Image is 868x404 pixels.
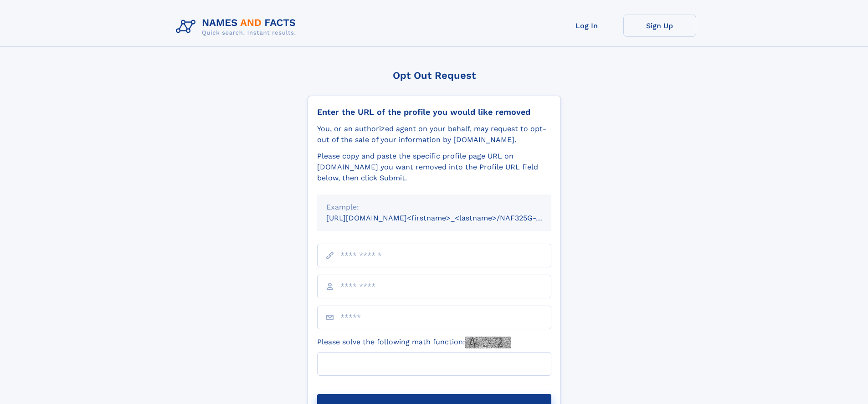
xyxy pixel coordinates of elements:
[317,151,551,184] div: Please copy and paste the specific profile page URL on [DOMAIN_NAME] you want removed into the Pr...
[317,107,551,117] div: Enter the URL of the profile you would like removed
[308,70,561,81] div: Opt Out Request
[623,15,696,37] a: Sign Up
[317,337,511,348] label: Please solve the following math function:
[172,15,303,39] img: Logo Names and Facts
[317,123,551,145] div: You, or an authorized agent on your behalf, may request to opt-out of the sale of your informatio...
[550,15,623,37] a: Log In
[326,214,569,222] small: [URL][DOMAIN_NAME]<firstname>_<lastname>/NAF325G-xxxxxxxx
[326,202,542,213] div: Example:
